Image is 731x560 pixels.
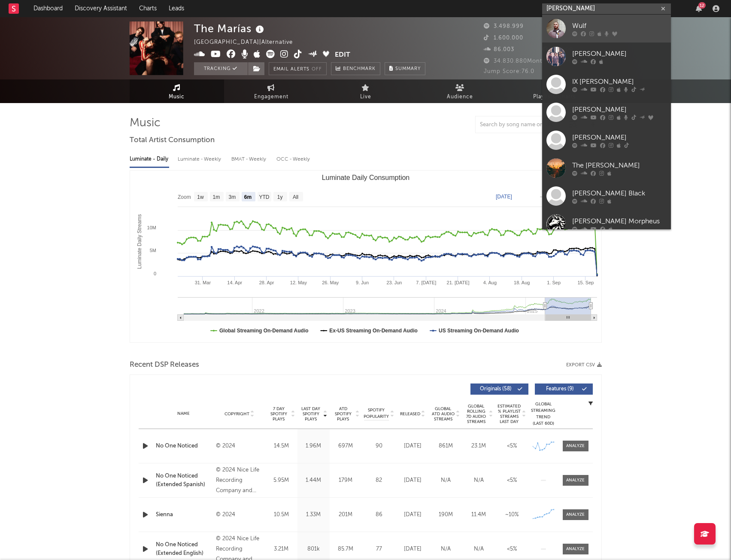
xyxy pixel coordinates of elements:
div: [DATE] [398,511,427,519]
text: US Streaming On-Demand Audio [439,328,519,334]
div: 801k [300,545,328,554]
text: 6m [244,194,251,200]
span: 3.498.999 [484,24,524,29]
div: ~ 10 % [497,511,526,519]
span: Originals ( 58 ) [476,387,516,392]
span: ATD Spotify Plays [332,406,355,422]
text: 1y [277,194,282,200]
a: Playlists/Charts [507,79,602,103]
span: 7 Day Spotify Plays [267,406,290,422]
span: Jump Score: 76.0 [484,69,534,74]
div: Wulf [572,21,667,31]
div: N/A [464,476,493,485]
text: YTD [259,194,269,200]
div: Name [156,411,212,417]
span: Last Day Spotify Plays [300,406,322,422]
div: N/A [431,545,460,554]
span: Estimated % Playlist Streams Last Day [497,404,521,424]
span: Released [400,411,420,417]
div: 1.33M [300,511,328,519]
div: No One Noticed [156,442,212,450]
span: Summary [395,67,421,71]
text: Luminate Daily Consumption [322,174,409,181]
div: OCC - Weekly [276,152,311,167]
text: 5M [149,248,156,253]
div: 190M [431,511,460,519]
div: <5% [497,442,526,450]
text: 14. Apr [227,280,242,285]
span: Audience [447,92,473,102]
text: 10M [147,225,156,230]
div: [DATE] [398,442,427,450]
div: © 2024 [216,510,263,520]
button: Features(9) [535,383,593,395]
div: 11.4M [464,511,493,519]
div: [PERSON_NAME] [572,49,667,59]
a: No One Noticed (Extended Spanish) [156,472,212,489]
div: [PERSON_NAME] Morpheus [572,216,667,226]
span: Global Rolling 7D Audio Streams [464,404,488,424]
div: Luminate - Daily [130,152,169,167]
div: [DATE] [398,545,427,554]
span: Global ATD Audio Streams [431,406,455,422]
div: The Marías [194,21,266,36]
a: Sienna [156,511,212,519]
span: Music [169,92,185,102]
input: Search for artists [542,3,671,14]
div: 201M [332,511,360,519]
div: © 2024 [216,441,263,451]
button: 12 [696,5,702,12]
div: The [PERSON_NAME] [572,160,667,170]
button: Email AlertsOff [269,62,327,75]
div: 12 [698,2,706,9]
span: Features ( 9 ) [540,387,580,392]
div: 179M [332,476,360,485]
div: 14.5M [267,442,295,450]
span: Spotify Popularity [364,407,389,420]
div: 3.21M [267,545,295,554]
text: 21. [DATE] [446,280,469,285]
text: 12. May [290,280,307,285]
div: [PERSON_NAME] [572,104,667,115]
button: Summary [385,62,425,75]
text: 4. Aug [483,280,496,285]
a: Live [318,79,413,103]
div: [PERSON_NAME] Black [572,188,667,198]
text: 23. Jun [386,280,402,285]
div: 86 [364,511,394,519]
a: IX [PERSON_NAME] [542,70,671,98]
a: Benchmark [331,62,380,75]
text: 1. Sep [547,280,561,285]
div: 1.96M [300,442,328,450]
button: Export CSV [566,362,602,368]
text: 0 [153,271,156,276]
span: Total Artist Consumption [130,135,215,146]
text: 1w [197,194,204,200]
button: Edit [335,50,350,61]
text: 7. [DATE] [416,280,436,285]
span: 34.830.880 Monthly Listeners [484,58,579,64]
span: 1.600.000 [484,35,523,41]
div: [DATE] [398,476,427,485]
div: 77 [364,545,394,554]
div: 697M [332,442,360,450]
a: [PERSON_NAME] Morpheus [542,210,671,238]
div: BMAT - Weekly [231,152,268,167]
div: © 2024 Nice Life Recording Company and Atlantic Recording Corporation [216,465,263,496]
div: <5% [497,545,526,554]
text: 28. Apr [259,280,274,285]
div: [PERSON_NAME] [572,132,667,143]
div: 82 [364,476,394,485]
a: No One Noticed (Extended English) [156,541,212,557]
text: Zoom [178,194,191,200]
span: Copyright [224,411,249,417]
a: Wulf [542,15,671,43]
svg: Luminate Daily Consumption [130,170,601,342]
text: 9. Jun [356,280,369,285]
a: Engagement [224,79,318,103]
div: Luminate - Weekly [178,152,223,167]
text: 3m [228,194,236,200]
